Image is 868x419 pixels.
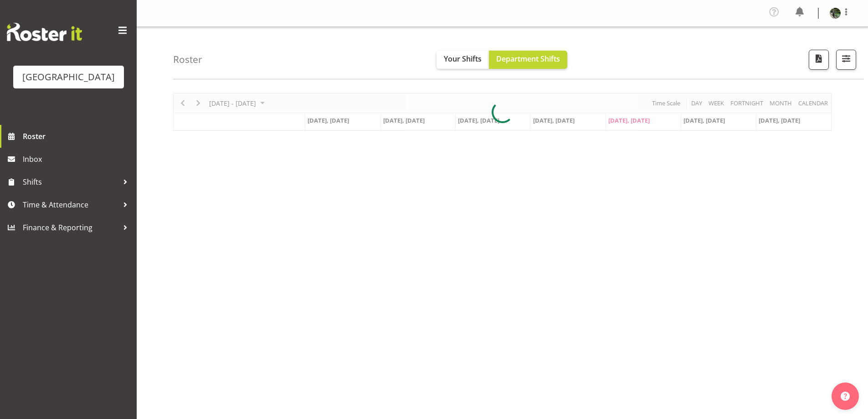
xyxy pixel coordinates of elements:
span: Shifts [23,175,118,189]
button: Download a PDF of the roster according to the set date range. [809,50,829,70]
span: Time & Attendance [23,198,118,212]
button: Department Shifts [489,51,567,69]
span: Your Shifts [444,54,482,64]
h4: Roster [173,54,202,65]
span: Finance & Reporting [23,221,118,234]
img: help-xxl-2.png [841,392,850,401]
img: Rosterit website logo [7,23,82,41]
img: renee-hewittc44e905c050b5abf42b966e9eee8c321.png [830,8,841,19]
div: [GEOGRAPHIC_DATA] [22,70,115,84]
button: Your Shifts [437,51,489,69]
span: Department Shifts [496,54,560,64]
span: Inbox [23,152,132,166]
button: Filter Shifts [836,50,856,70]
span: Roster [23,129,132,143]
